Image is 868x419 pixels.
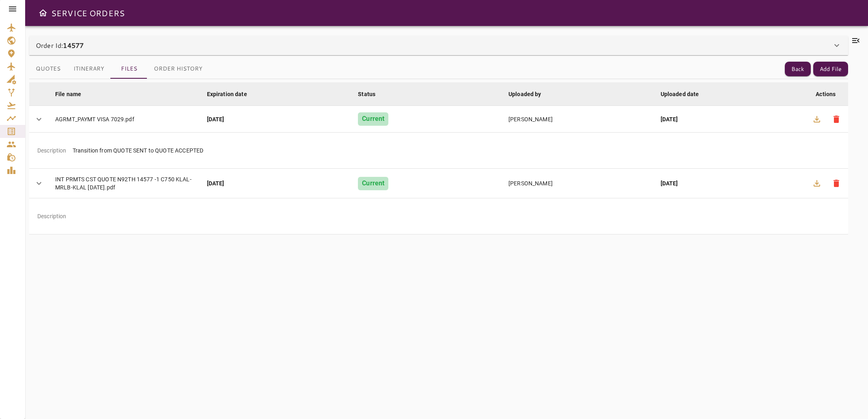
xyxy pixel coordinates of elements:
span: Uploaded date [661,89,710,99]
div: [DATE] [207,179,345,187]
button: Add File [813,62,848,77]
button: Delete file [827,174,846,193]
b: 14577 [63,41,84,50]
div: [PERSON_NAME] [508,115,648,123]
button: Files [111,59,147,79]
span: Uploaded by [508,89,552,99]
span: chevron_right [34,178,44,188]
div: Current [358,177,388,190]
span: Status [358,89,386,99]
h6: SERVICE ORDERS [51,6,125,19]
div: [DATE] [661,115,799,123]
button: Order History [147,59,209,79]
button: Download file [807,110,827,129]
div: basic tabs example [29,59,209,79]
div: [DATE] [207,115,345,123]
div: Status [358,89,375,99]
p: Description [37,146,67,155]
span: chevron_right [34,114,44,124]
div: Uploaded by [508,89,541,99]
p: Transition from QUOTE SENT to QUOTE ACCEPTED [73,146,204,155]
span: delete [831,178,841,188]
div: Uploaded date [661,89,699,99]
div: AGRMT_PAYMT VISA 7029.pdf [55,115,194,123]
div: File name [55,89,81,99]
div: Current [358,112,388,126]
span: Expiration date [207,89,258,99]
div: Expiration date [207,89,247,99]
button: Quotes [29,59,67,79]
div: [DATE] [661,179,799,187]
p: Description [37,212,67,220]
div: Order Id:14577 [29,36,848,55]
button: Itinerary [67,59,111,79]
p: Order Id: [36,41,84,50]
div: INT PRMTS CST QUOTE N92TH 14577 -1 C750 KLAL-MRLB-KLAL [DATE].pdf [55,175,194,191]
span: delete [831,114,841,124]
button: Back [785,62,811,77]
div: [PERSON_NAME] [508,179,648,187]
button: Open drawer [35,5,51,21]
span: File name [55,89,92,99]
button: Delete file [827,110,846,129]
button: Download file [807,174,827,193]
